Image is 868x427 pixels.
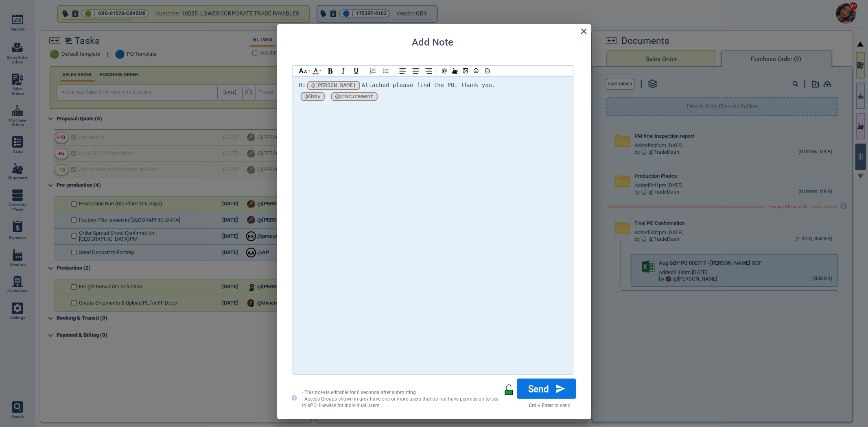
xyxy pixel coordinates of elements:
div: @[PERSON_NAME] [311,82,356,89]
button: Send [517,379,576,399]
strong: Ctrl + Enter [529,403,553,408]
img: hl [299,68,308,73]
img: emoji [474,68,479,73]
img: / [452,68,458,74]
span: Hi [299,82,306,88]
div: @Abby [305,93,321,100]
img: B [327,68,334,74]
img: ad [308,70,310,72]
h2: Add Note [412,37,454,48]
div: @procurement [335,93,374,100]
span: - This note is editable for 6 seconds after submitting [302,390,416,395]
img: AC [412,68,419,74]
img: img [463,68,468,74]
img: NL [370,68,376,74]
img: ad [319,70,321,72]
img: @ [442,68,447,74]
label: to send [529,403,571,409]
img: I [340,68,347,74]
img: AR [425,68,432,74]
img: U [353,68,360,74]
img: BL [383,68,389,74]
img: AL [399,68,406,74]
span: - Access Groups shown in grey have one or more users that do not have permission to see this PO ;... [302,396,498,408]
img: AIcon [314,68,318,72]
span: Attached please find the PO. thank you. [362,82,496,88]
